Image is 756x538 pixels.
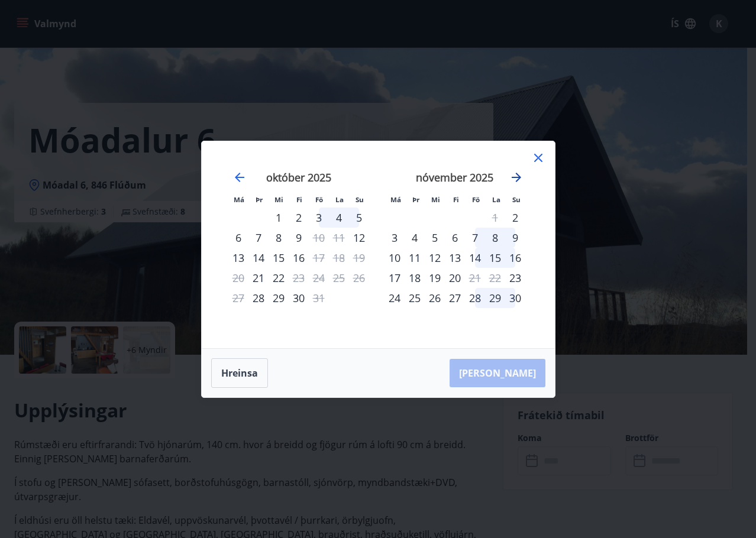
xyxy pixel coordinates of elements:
td: Not available. laugardagur, 18. október 2025 [329,248,349,268]
div: Aðeins útritun í boði [309,288,329,308]
div: 6 [228,228,248,248]
small: Su [356,195,364,204]
small: Má [390,195,401,204]
td: Choose mánudagur, 24. nóvember 2025 as your check-in date. It’s available. [385,288,405,308]
div: 9 [289,228,309,248]
td: Not available. sunnudagur, 26. október 2025 [349,268,369,288]
div: 11 [405,248,425,268]
td: Choose miðvikudagur, 5. nóvember 2025 as your check-in date. It’s available. [425,228,445,248]
td: Choose fimmtudagur, 27. nóvember 2025 as your check-in date. It’s available. [445,288,465,308]
div: 26 [425,288,445,308]
div: 12 [425,248,445,268]
td: Choose fimmtudagur, 6. nóvember 2025 as your check-in date. It’s available. [445,228,465,248]
div: Move forward to switch to the next month. [509,170,524,184]
div: 30 [289,288,309,308]
td: Not available. laugardagur, 1. nóvember 2025 [485,208,505,228]
td: Not available. laugardagur, 25. október 2025 [329,268,349,288]
td: Choose mánudagur, 10. nóvember 2025 as your check-in date. It’s available. [385,248,405,268]
div: 29 [269,288,289,308]
td: Choose föstudagur, 14. nóvember 2025 as your check-in date. It’s available. [465,248,485,268]
div: 4 [329,208,349,228]
td: Choose sunnudagur, 16. nóvember 2025 as your check-in date. It’s available. [505,248,525,268]
div: 13 [445,248,465,268]
div: 10 [385,248,405,268]
div: 16 [505,248,525,268]
td: Choose miðvikudagur, 19. nóvember 2025 as your check-in date. It’s available. [425,268,445,288]
div: 25 [405,288,425,308]
div: Calendar [216,155,541,334]
div: 22 [269,268,289,288]
div: 2 [289,208,309,228]
td: Choose sunnudagur, 9. nóvember 2025 as your check-in date. It’s available. [505,228,525,248]
div: 5 [425,228,445,248]
div: 4 [405,228,425,248]
td: Choose mánudagur, 17. nóvember 2025 as your check-in date. It’s available. [385,268,405,288]
td: Choose miðvikudagur, 8. október 2025 as your check-in date. It’s available. [269,228,289,248]
div: 16 [289,248,309,268]
div: 27 [445,288,465,308]
td: Choose miðvikudagur, 1. október 2025 as your check-in date. It’s available. [269,208,289,228]
td: Not available. laugardagur, 22. nóvember 2025 [485,268,505,288]
td: Choose þriðjudagur, 21. október 2025 as your check-in date. It’s available. [248,268,269,288]
td: Choose mánudagur, 3. nóvember 2025 as your check-in date. It’s available. [385,228,405,248]
div: 19 [425,268,445,288]
div: 29 [485,288,505,308]
td: Not available. sunnudagur, 19. október 2025 [349,248,369,268]
td: Not available. föstudagur, 21. nóvember 2025 [465,268,485,288]
td: Choose laugardagur, 29. nóvember 2025 as your check-in date. It’s available. [485,288,505,308]
div: 6 [445,228,465,248]
small: Mi [431,195,440,204]
div: 15 [269,248,289,268]
td: Choose sunnudagur, 23. nóvember 2025 as your check-in date. It’s available. [505,268,525,288]
small: La [335,195,344,204]
div: 8 [269,228,289,248]
td: Choose fimmtudagur, 13. nóvember 2025 as your check-in date. It’s available. [445,248,465,268]
button: Hreinsa [211,358,268,388]
div: Aðeins útritun í boði [309,228,329,248]
td: Not available. laugardagur, 11. október 2025 [329,228,349,248]
td: Choose mánudagur, 13. október 2025 as your check-in date. It’s available. [228,248,248,268]
td: Choose föstudagur, 3. október 2025 as your check-in date. It’s available. [309,208,329,228]
td: Choose sunnudagur, 30. nóvember 2025 as your check-in date. It’s available. [505,288,525,308]
td: Not available. föstudagur, 24. október 2025 [309,268,329,288]
td: Choose mánudagur, 6. október 2025 as your check-in date. It’s available. [228,228,248,248]
div: 7 [248,228,269,248]
div: 24 [385,288,405,308]
td: Choose föstudagur, 28. nóvember 2025 as your check-in date. It’s available. [465,288,485,308]
div: Move backward to switch to the previous month. [232,170,247,184]
div: Aðeins útritun í boði [289,268,309,288]
div: Aðeins innritun í boði [248,268,269,288]
small: Su [512,195,521,204]
td: Choose sunnudagur, 5. október 2025 as your check-in date. It’s available. [349,208,369,228]
td: Choose laugardagur, 4. október 2025 as your check-in date. It’s available. [329,208,349,228]
td: Not available. föstudagur, 31. október 2025 [309,288,329,308]
small: Fö [315,195,323,204]
div: 3 [385,228,405,248]
div: 14 [248,248,269,268]
td: Not available. fimmtudagur, 23. október 2025 [289,268,309,288]
div: Aðeins innritun í boði [349,228,369,248]
td: Not available. mánudagur, 20. október 2025 [228,268,248,288]
td: Choose fimmtudagur, 20. nóvember 2025 as your check-in date. It’s available. [445,268,465,288]
div: 8 [485,228,505,248]
div: 30 [505,288,525,308]
td: Not available. föstudagur, 17. október 2025 [309,248,329,268]
div: 5 [349,208,369,228]
small: Fi [296,195,302,204]
div: 3 [309,208,329,228]
strong: nóvember 2025 [416,170,493,184]
td: Choose miðvikudagur, 12. nóvember 2025 as your check-in date. It’s available. [425,248,445,268]
div: 17 [385,268,405,288]
td: Choose fimmtudagur, 16. október 2025 as your check-in date. It’s available. [289,248,309,268]
td: Choose laugardagur, 8. nóvember 2025 as your check-in date. It’s available. [485,228,505,248]
small: Fi [453,195,459,204]
td: Choose þriðjudagur, 11. nóvember 2025 as your check-in date. It’s available. [405,248,425,268]
div: 14 [465,248,485,268]
td: Choose fimmtudagur, 30. október 2025 as your check-in date. It’s available. [289,288,309,308]
div: 7 [465,228,485,248]
small: Má [234,195,244,204]
td: Choose þriðjudagur, 7. október 2025 as your check-in date. It’s available. [248,228,269,248]
td: Choose þriðjudagur, 4. nóvember 2025 as your check-in date. It’s available. [405,228,425,248]
td: Choose laugardagur, 15. nóvember 2025 as your check-in date. It’s available. [485,248,505,268]
div: 28 [465,288,485,308]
